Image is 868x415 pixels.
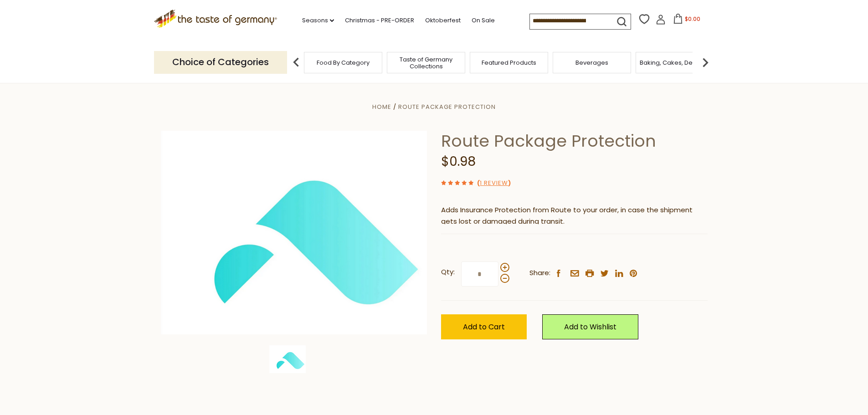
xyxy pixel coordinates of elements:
span: $0.98 [441,153,476,170]
strong: Qty: [441,266,455,278]
img: Green Package Protection [161,131,427,334]
button: $0.00 [668,14,706,27]
a: Food By Category [317,59,370,66]
span: $0.00 [685,15,700,23]
a: Route Package Protection [398,102,496,111]
a: Seasons [302,15,334,26]
a: Christmas - PRE-ORDER [345,15,414,26]
a: On Sale [472,15,495,26]
a: Add to Wishlist [542,314,638,339]
button: Add to Cart [441,314,527,339]
span: ( ) [477,179,511,187]
a: Oktoberfest [425,15,461,26]
h1: Route Package Protection [441,131,708,151]
a: Beverages [575,59,608,66]
a: 1 Review [480,179,508,188]
p: Adds Insurance Protection from Route to your order, in case the shipment gets lost or damaged dur... [441,205,708,227]
img: Green Package Protection [269,345,306,373]
span: Share: [529,267,550,279]
img: next arrow [696,53,714,72]
a: Featured Products [482,59,536,66]
a: Baking, Cakes, Desserts [640,59,710,66]
img: previous arrow [287,53,305,72]
a: Taste of Germany Collections [390,56,462,70]
span: Add to Cart [463,322,505,332]
input: Qty: [461,261,498,287]
p: Choice of Categories [154,51,287,73]
a: Home [372,102,391,111]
